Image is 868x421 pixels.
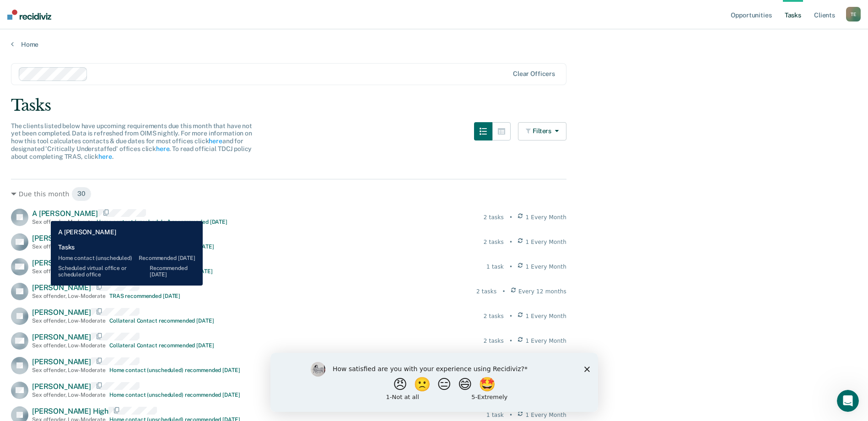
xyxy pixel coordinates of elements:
[32,283,91,292] span: [PERSON_NAME]
[109,293,180,299] div: TRAS recommended [DATE]
[32,293,106,299] div: Sex offender , Low-Moderate
[32,268,78,275] div: Sex offender , Low
[484,337,504,345] div: 2 tasks
[11,96,857,115] div: Tasks
[526,213,567,221] span: 1 Every Month
[518,287,566,296] span: Every 12 months
[270,353,598,412] iframe: Survey by Kim from Recidiviz
[32,407,108,416] span: [PERSON_NAME] High
[32,357,91,366] span: [PERSON_NAME]
[526,337,567,345] span: 1 Every Month
[32,392,106,398] div: Sex offender , Low-Moderate
[846,7,861,22] button: TE
[32,308,91,317] span: [PERSON_NAME]
[509,238,512,246] div: •
[513,70,555,78] div: Clear officers
[509,213,512,221] div: •
[32,209,98,218] span: A [PERSON_NAME]
[526,263,567,271] span: 1 Every Month
[11,187,566,201] div: Due this month 30
[509,312,512,320] div: •
[526,411,567,419] span: 1 Every Month
[484,213,504,221] div: 2 tasks
[109,342,214,349] div: Collateral Contact recommended [DATE]
[518,122,566,140] button: Filters
[209,137,222,145] a: here
[526,238,567,246] span: 1 Every Month
[71,187,92,201] span: 30
[32,367,106,373] div: Sex offender , Low-Moderate
[7,10,51,20] img: Recidiviz
[509,411,512,419] div: •
[109,318,214,324] div: Collateral Contact recommended [DATE]
[526,312,567,320] span: 1 Every Month
[32,342,106,349] div: Sex offender , Low-Moderate
[846,7,861,22] div: T E
[484,238,504,246] div: 2 tasks
[98,153,112,160] a: here
[109,243,214,250] div: Collateral Contact recommended [DATE]
[837,390,859,412] iframe: Intercom live chat
[97,219,227,225] div: Home contact (unscheduled) recommended [DATE]
[486,263,504,271] div: 1 task
[109,392,240,398] div: Home contact (unscheduled) recommended [DATE]
[32,333,91,341] span: [PERSON_NAME]
[486,411,504,419] div: 1 task
[32,382,91,391] span: [PERSON_NAME]
[32,234,91,243] span: [PERSON_NAME]
[156,145,169,152] a: here
[32,318,106,324] div: Sex offender , Low-Moderate
[32,259,91,267] span: [PERSON_NAME]
[32,243,106,250] div: Sex offender , Low-Moderate
[502,287,505,296] div: •
[11,40,857,49] a: Home
[82,268,213,275] div: Home contact (unscheduled) recommended [DATE]
[509,263,512,271] div: •
[509,337,512,345] div: •
[109,367,240,373] div: Home contact (unscheduled) recommended [DATE]
[484,312,504,320] div: 2 tasks
[11,122,252,160] span: The clients listed below have upcoming requirements due this month that have not yet been complet...
[32,219,93,225] div: Sex offender , Moderate
[476,287,496,296] div: 2 tasks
